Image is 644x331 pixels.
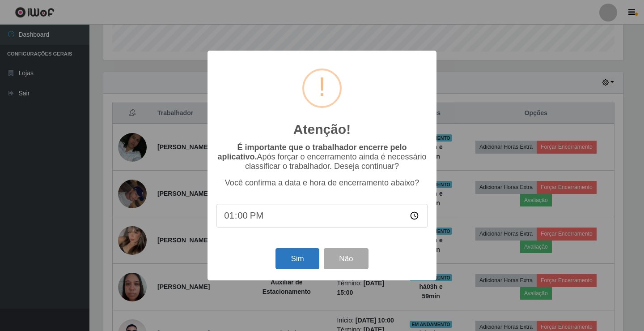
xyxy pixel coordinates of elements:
[324,248,368,269] button: Não
[216,143,428,171] p: Após forçar o encerramento ainda é necessário classificar o trabalhador. Deseja continuar?
[217,143,407,161] b: É importante que o trabalhador encerre pelo aplicativo.
[216,178,428,188] p: Você confirma a data e hora de encerramento abaixo?
[293,121,351,138] h2: Atenção!
[275,248,319,269] button: Sim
